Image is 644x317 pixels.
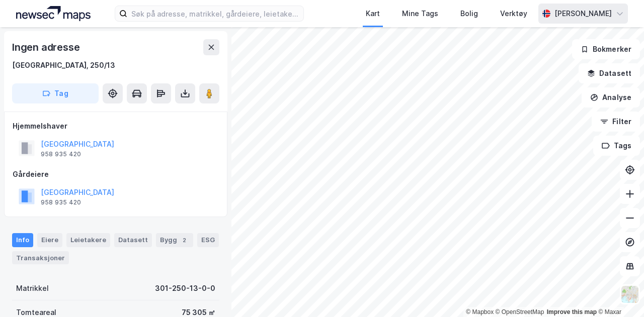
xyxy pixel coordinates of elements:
div: Kart [366,8,380,20]
iframe: Chat Widget [419,16,644,317]
div: Bolig [460,8,478,20]
div: 2 [179,235,189,245]
div: Ingen adresse [12,39,82,55]
div: [PERSON_NAME] [554,8,612,20]
button: Tag [12,83,99,103]
div: Kontrollprogram for chat [419,16,644,317]
div: ESG [197,233,219,247]
div: 958 935 420 [41,198,81,206]
div: [GEOGRAPHIC_DATA], 250/13 [12,59,115,71]
div: Bygg [156,233,193,247]
div: Verktøy [500,8,527,20]
div: Gårdeiere [13,168,219,180]
input: Søk på adresse, matrikkel, gårdeiere, leietakere eller personer [127,6,303,21]
div: Matrikkel [16,282,49,294]
div: Datasett [114,233,152,247]
div: Mine Tags [402,8,438,20]
div: Info [12,233,33,247]
div: Transaksjoner [12,251,69,264]
div: 301-250-13-0-0 [155,282,215,294]
div: Hjemmelshaver [13,120,219,132]
div: Leietakere [66,233,110,247]
div: Eiere [37,233,62,247]
div: 958 935 420 [41,150,81,158]
img: logo.a4113a55bc3d86da70a041830d287a7e.svg [16,6,91,21]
